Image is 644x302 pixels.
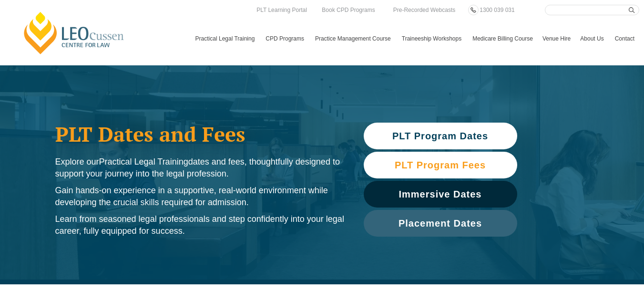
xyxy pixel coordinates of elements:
a: Venue Hire [538,25,575,52]
a: Placement Dates [364,210,517,237]
a: Practice Management Course [310,25,397,52]
span: Immersive Dates [399,189,482,199]
a: Traineeship Workshops [397,25,468,52]
p: Learn from seasoned legal professionals and step confidently into your legal career, fully equipp... [55,213,345,237]
a: PLT Program Fees [364,152,517,178]
span: Placement Dates [399,219,482,228]
span: 1300 039 031 [480,7,514,13]
span: PLT Program Fees [395,160,486,170]
a: PLT Learning Portal [254,5,309,15]
a: Contact [610,25,639,52]
a: [PERSON_NAME] Centre for Law [21,10,127,55]
h1: PLT Dates and Fees [55,122,345,146]
a: CPD Programs [261,25,310,52]
span: Practical Legal Training [99,157,188,167]
a: Practical Legal Training [191,25,261,52]
a: Book CPD Programs [319,5,377,15]
a: PLT Program Dates [364,123,517,149]
span: PLT Program Dates [392,131,488,141]
a: 1300 039 031 [477,5,517,15]
a: About Us [575,25,610,52]
p: Explore our dates and fees, thoughtfully designed to support your journey into the legal profession. [55,156,345,180]
a: Medicare Billing Course [468,25,538,52]
p: Gain hands-on experience in a supportive, real-world environment while developing the crucial ski... [55,185,345,208]
a: Pre-Recorded Webcasts [391,5,458,15]
a: Immersive Dates [364,181,517,208]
